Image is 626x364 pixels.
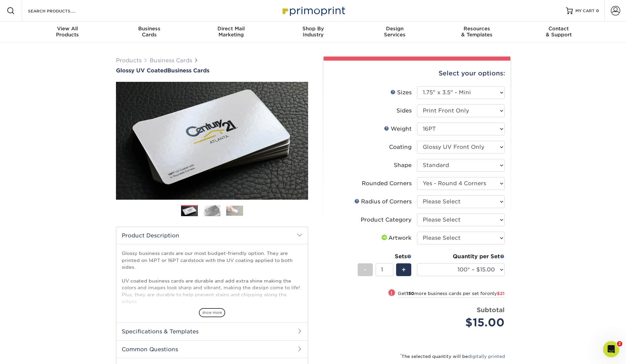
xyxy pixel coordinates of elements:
[400,354,505,359] small: The selected quantity will be
[362,179,412,188] div: Rounded Corners
[596,8,599,13] span: 0
[398,291,505,298] small: Get more business cards per set for
[116,323,308,340] h2: Specifications & Templates
[116,67,167,74] span: Glossy UV Coated
[354,26,436,38] div: Services
[468,354,505,359] a: digitally printed
[487,291,505,296] span: only
[477,306,505,313] strong: Subtotal
[116,340,308,358] h2: Common Questions
[181,203,198,220] img: Business Cards 01
[116,57,142,64] a: Products
[358,253,412,261] div: Sets
[354,26,436,32] span: Design
[2,343,57,362] iframe: Google Customer Reviews
[122,250,302,339] p: Glossy business cards are our most budget-friendly option. They are printed on 14PT or 16PT cards...
[401,265,406,275] span: +
[354,198,412,206] div: Radius of Corners
[27,26,109,32] span: View All
[436,26,518,38] div: & Templates
[422,315,505,331] div: $15.00
[390,89,412,97] div: Sizes
[354,22,436,43] a: DesignServices
[116,45,308,237] img: Glossy UV Coated 01
[518,26,600,32] span: Contact
[279,3,347,18] img: Primoprint
[226,205,243,216] img: Business Cards 03
[394,161,412,169] div: Shape
[361,216,412,224] div: Product Category
[27,7,93,15] input: SEARCH PRODUCTS.....
[518,26,600,38] div: & Support
[116,67,308,74] h1: Business Cards
[575,8,595,14] span: MY CART
[190,22,272,43] a: Direct MailMarketing
[617,341,622,346] span: 2
[436,26,518,32] span: Resources
[364,265,367,275] span: -
[391,290,392,297] span: !
[272,26,354,38] div: Industry
[27,26,109,38] div: Products
[389,143,412,151] div: Coating
[497,291,505,296] span: $21
[396,107,412,115] div: Sides
[406,291,414,296] strong: 150
[108,22,190,43] a: BusinessCards
[204,205,220,217] img: Business Cards 02
[190,26,272,38] div: Marketing
[384,125,412,133] div: Weight
[518,22,600,43] a: Contact& Support
[27,22,109,43] a: View AllProducts
[272,22,354,43] a: Shop ByIndustry
[272,26,354,32] span: Shop By
[108,26,190,32] span: Business
[199,308,225,317] span: show more
[150,57,192,64] a: Business Cards
[603,341,619,357] iframe: Intercom live chat
[380,234,412,242] div: Artwork
[116,67,308,74] a: Glossy UV CoatedBusiness Cards
[329,61,505,86] div: Select your options:
[108,26,190,38] div: Cards
[436,22,518,43] a: Resources& Templates
[417,253,505,261] div: Quantity per Set
[190,26,272,32] span: Direct Mail
[116,227,308,244] h2: Product Description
